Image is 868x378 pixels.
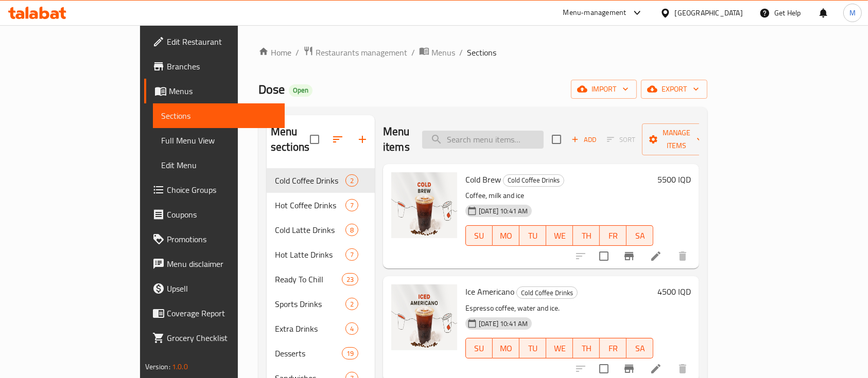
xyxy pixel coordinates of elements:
span: Promotions [167,233,277,245]
span: Menu disclaimer [167,258,277,270]
span: Coverage Report [167,307,277,319]
span: 19 [342,349,358,358]
a: Menu disclaimer [144,251,285,276]
button: FR [600,338,627,358]
a: Grocery Checklist [144,326,285,350]
button: delete [670,244,695,268]
span: Cold Coffee Drinks [517,287,577,299]
span: Add item [567,132,600,148]
span: 2 [346,299,358,309]
span: Add [570,134,598,146]
span: Restaurants management [316,46,407,59]
span: 1.0.0 [172,360,188,373]
span: FR [604,341,622,356]
span: Cold Latte Drinks [275,224,345,236]
span: 23 [342,275,358,284]
h2: Menu sections [271,124,310,155]
div: items [342,347,358,359]
span: Manage items [650,127,703,152]
div: items [345,199,358,211]
button: Manage items [642,123,711,155]
span: Ice Americano [465,284,514,299]
div: Hot Coffee Drinks7 [267,193,375,218]
a: Full Menu View [153,128,285,153]
div: items [345,224,358,236]
span: Select to update [593,245,615,267]
span: Select section first [600,132,642,148]
span: Edit Restaurant [167,35,277,48]
a: Edit menu item [650,363,662,375]
span: export [649,83,699,96]
li: / [296,46,299,59]
li: / [411,46,415,59]
a: Restaurants management [303,46,407,59]
span: Cold Coffee Drinks [504,174,564,186]
img: Ice Americano [391,284,457,350]
button: WE [546,338,573,358]
a: Edit Restaurant [144,29,285,54]
a: Promotions [144,227,285,251]
h6: 5500 IQD [657,172,691,187]
button: Add [567,132,600,148]
span: Sections [161,110,277,122]
li: / [459,46,463,59]
span: TH [577,228,596,243]
span: Sections [467,46,496,59]
span: SA [631,228,649,243]
button: SU [465,338,493,358]
span: Sports Drinks [275,298,345,310]
span: Version: [145,360,170,373]
div: Cold Coffee Drinks [275,174,345,187]
span: 2 [346,176,358,186]
button: MO [493,225,519,246]
span: import [579,83,629,96]
span: WE [550,341,569,356]
span: 8 [346,225,358,235]
span: [DATE] 10:41 AM [475,319,532,329]
div: Cold Coffee Drinks2 [267,168,375,193]
span: MO [497,228,515,243]
div: Cold Coffee Drinks [516,286,578,299]
a: Choice Groups [144,177,285,202]
button: import [571,80,637,99]
button: FR [600,225,627,246]
span: 4 [346,324,358,334]
div: Ready To Chill23 [267,267,375,292]
a: Edit Menu [153,153,285,177]
span: Branches [167,60,277,73]
div: Extra Drinks [275,322,345,335]
span: Hot Latte Drinks [275,248,345,261]
span: WE [550,228,569,243]
a: Menus [419,46,455,59]
button: TU [519,338,546,358]
a: Edit menu item [650,250,662,262]
p: Espresso coffee, water and ice. [465,302,653,315]
span: Coupons [167,208,277,221]
span: SA [631,341,649,356]
div: items [345,174,358,187]
span: 7 [346,201,358,210]
div: Hot Coffee Drinks [275,199,345,211]
span: TU [524,228,542,243]
span: M [849,7,856,19]
button: export [641,80,707,99]
button: TU [519,225,546,246]
span: Upsell [167,282,277,295]
span: SU [470,341,489,356]
span: Desserts [275,347,342,359]
div: Cold Latte Drinks8 [267,218,375,242]
h6: 4500 IQD [657,284,691,299]
img: Cold Brew [391,172,457,238]
span: TH [577,341,596,356]
div: Hot Latte Drinks7 [267,242,375,267]
div: Extra Drinks4 [267,316,375,341]
span: Ready To Chill [275,273,342,285]
h2: Menu items [383,124,410,155]
div: Menu-management [563,7,627,19]
div: Desserts19 [267,341,375,366]
span: Menus [431,46,455,59]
